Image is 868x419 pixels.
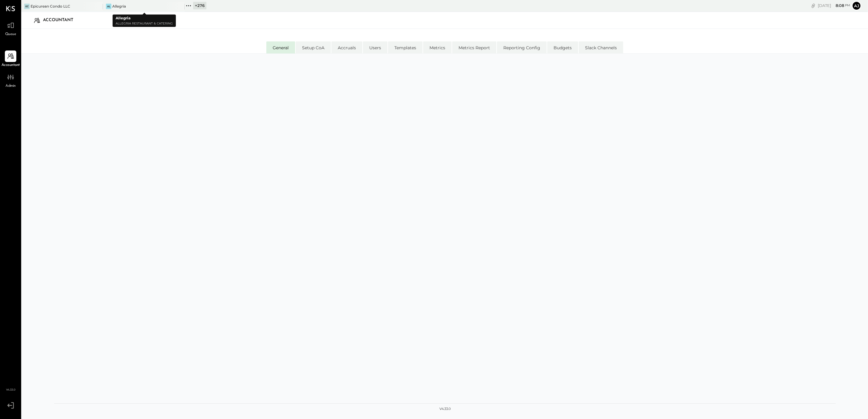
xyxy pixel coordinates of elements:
span: Queue [5,32,16,37]
a: Admin [0,71,21,89]
div: Accountant [43,15,79,25]
div: [DATE] [818,3,850,8]
p: Allegria Restaurant & Catering [116,21,173,26]
a: Accountant [0,50,21,68]
li: Budgets [547,41,578,54]
div: + 276 [193,2,206,9]
div: v 4.33.0 [439,407,451,411]
li: Setup CoA [296,41,331,54]
a: Queue [0,20,21,37]
li: Metrics [423,41,452,54]
li: Reporting Config [497,41,547,54]
li: Slack Channels [579,41,623,54]
span: Accountant [2,63,20,68]
div: EC [24,4,30,9]
div: Epicurean Condo LLC [31,4,70,9]
li: Users [363,41,387,54]
div: Al [106,4,111,9]
button: Aj [852,1,861,11]
span: Admin [5,83,16,89]
li: Metrics Report [452,41,496,54]
b: Allegria [116,16,130,20]
div: copy link [810,2,816,9]
li: Accruals [331,41,362,54]
li: General [266,41,295,54]
li: Templates [388,41,422,54]
div: Allegria [112,4,126,9]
